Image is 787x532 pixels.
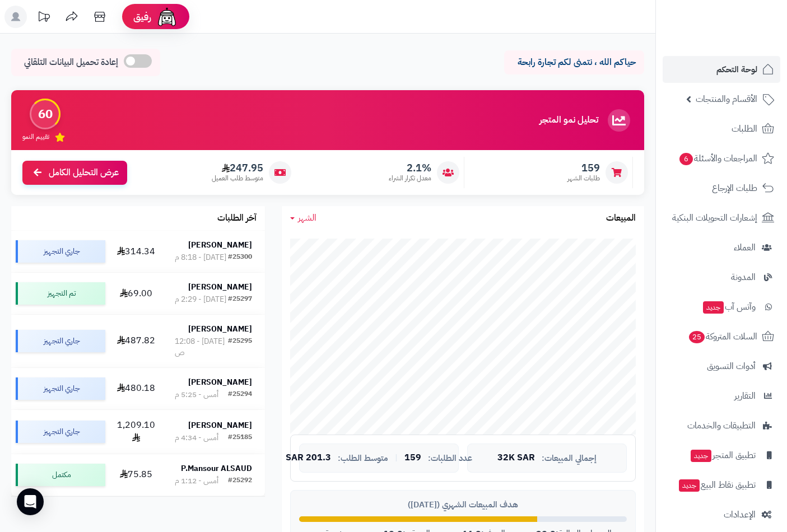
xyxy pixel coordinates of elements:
[175,475,218,487] div: أمس - 1:12 م
[290,212,316,225] a: الشهر
[16,330,105,352] div: جاري التجهيز
[690,447,756,463] span: تطبيق المتجر
[567,162,600,174] span: 159
[428,454,472,463] span: عدد الطلبات:
[30,6,58,31] a: تحديثات المنصة
[734,240,756,255] span: العملاء
[711,25,776,48] img: logo-2.png
[188,376,252,388] strong: [PERSON_NAME]
[691,450,711,462] span: جديد
[663,353,780,380] a: أدوات التسويق
[707,358,756,374] span: أدوات التسويق
[22,161,127,185] a: عرض التحليل الكامل
[404,453,421,463] span: 159
[678,477,756,493] span: تطبيق نقاط البيع
[188,239,252,251] strong: [PERSON_NAME]
[16,282,105,305] div: تم التجهيز
[228,252,252,263] div: #25300
[16,464,105,486] div: مكتمل
[688,329,757,344] span: السلات المتروكة
[188,419,252,431] strong: [PERSON_NAME]
[17,488,44,515] div: Open Intercom Messenger
[395,454,398,462] span: |
[696,91,757,107] span: الأقسام والمنتجات
[16,240,105,263] div: جاري التجهيز
[228,432,252,444] div: #25185
[16,421,105,443] div: جاري التجهيز
[689,331,705,344] span: 25
[663,501,780,528] a: الإعدادات
[732,121,757,137] span: الطلبات
[175,336,228,358] div: [DATE] - 12:08 ص
[49,166,119,179] span: عرض التحليل الكامل
[734,388,756,404] span: التقارير
[539,115,598,125] h3: تحليل نمو المتجر
[679,153,693,166] span: 6
[716,62,757,77] span: لوحة التحكم
[212,174,263,183] span: متوسط طلب العميل
[228,389,252,400] div: #25294
[181,463,252,474] strong: P.Mansour ALSAUD
[663,293,780,320] a: وآتس آبجديد
[724,507,756,522] span: الإعدادات
[228,475,252,487] div: #25292
[663,175,780,202] a: طلبات الإرجاع
[663,264,780,291] a: المدونة
[389,174,431,183] span: معدل تكرار الشراء
[16,377,105,400] div: جاري التجهيز
[110,315,162,367] td: 487.82
[663,442,780,469] a: تطبيق المتجرجديد
[663,234,780,261] a: العملاء
[110,410,162,454] td: 1,209.10
[298,211,316,225] span: الشهر
[24,56,118,69] span: إعادة تحميل البيانات التلقائي
[663,323,780,350] a: السلات المتروكة25
[497,453,535,463] span: 32K SAR
[286,453,331,463] span: 201.3 SAR
[110,231,162,272] td: 314.34
[703,301,724,314] span: جديد
[687,418,756,433] span: التطبيقات والخدمات
[663,204,780,231] a: إشعارات التحويلات البنكية
[663,145,780,172] a: المراجعات والأسئلة6
[299,499,627,511] div: هدف المبيعات الشهري ([DATE])
[731,269,756,285] span: المدونة
[672,210,757,226] span: إشعارات التحويلات البنكية
[175,252,226,263] div: [DATE] - 8:18 م
[175,432,218,444] div: أمس - 4:34 م
[175,294,226,305] div: [DATE] - 2:29 م
[663,115,780,142] a: الطلبات
[679,479,700,492] span: جديد
[678,151,757,166] span: المراجعات والأسئلة
[228,336,252,358] div: #25295
[217,213,257,223] h3: آخر الطلبات
[567,174,600,183] span: طلبات الشهر
[542,454,597,463] span: إجمالي المبيعات:
[606,213,636,223] h3: المبيعات
[702,299,756,315] span: وآتس آب
[338,454,388,463] span: متوسط الطلب:
[22,132,49,142] span: تقييم النمو
[175,389,218,400] div: أمس - 5:25 م
[663,382,780,409] a: التقارير
[188,323,252,335] strong: [PERSON_NAME]
[156,6,178,28] img: ai-face.png
[212,162,263,174] span: 247.95
[389,162,431,174] span: 2.1%
[110,368,162,409] td: 480.18
[513,56,636,69] p: حياكم الله ، نتمنى لكم تجارة رابحة
[712,180,757,196] span: طلبات الإرجاع
[228,294,252,305] div: #25297
[110,454,162,496] td: 75.85
[110,273,162,314] td: 69.00
[663,56,780,83] a: لوحة التحكم
[663,472,780,498] a: تطبيق نقاط البيعجديد
[133,10,151,24] span: رفيق
[188,281,252,293] strong: [PERSON_NAME]
[663,412,780,439] a: التطبيقات والخدمات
